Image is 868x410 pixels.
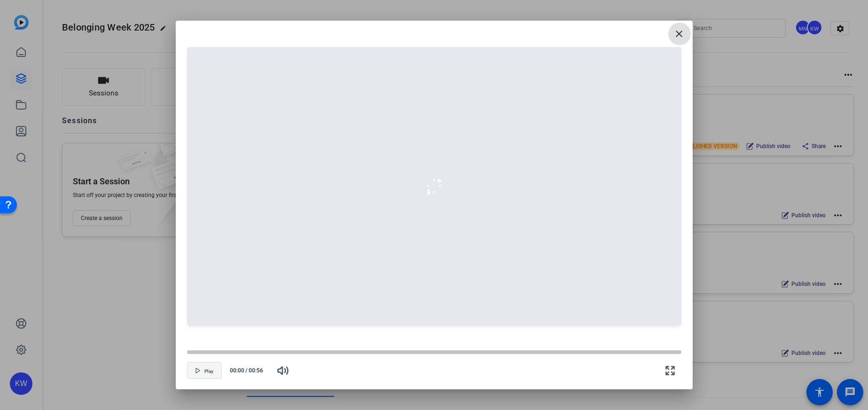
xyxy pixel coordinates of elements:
span: 00:00 [226,366,245,375]
button: Play [187,362,222,379]
mat-icon: close [674,28,685,39]
span: Play [204,369,213,374]
span: 00:56 [249,366,268,375]
div: / [226,366,268,375]
button: Fullscreen [659,359,681,382]
button: Mute [272,359,294,382]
